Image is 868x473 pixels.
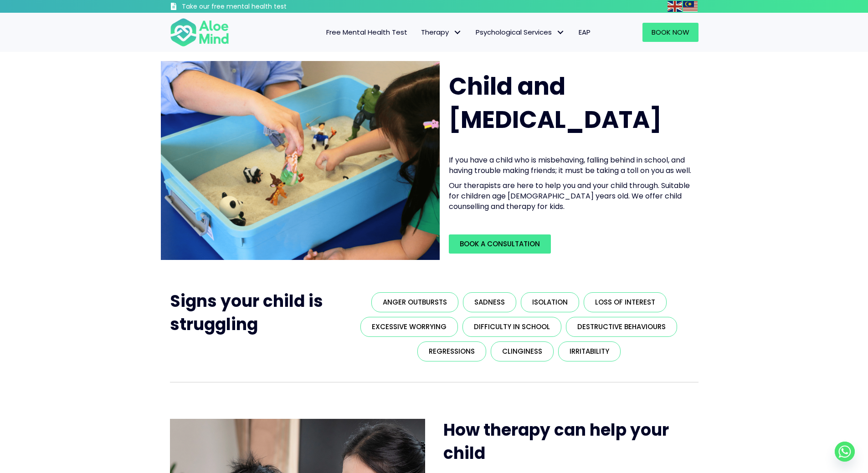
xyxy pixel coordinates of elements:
span: Signs your child is struggling [170,290,323,336]
a: Book a Consultation [449,234,551,254]
a: English [668,1,683,11]
a: Anger outbursts [371,292,458,312]
span: Therapy [421,27,462,37]
span: Psychological Services: submenu [554,26,567,39]
p: Our therapists are here to help you and your child through. Suitable for children age [DEMOGRAPHI... [449,180,693,212]
a: Psychological ServicesPsychological Services: submenu [469,23,572,42]
span: Therapy: submenu [451,26,464,39]
span: Destructive behaviours [577,322,666,331]
a: Irritability [558,341,621,361]
img: en [668,1,682,12]
span: EAP [579,27,591,37]
a: Whatsapp [835,442,855,462]
a: EAP [572,23,597,42]
a: Free Mental Health Test [319,23,414,42]
a: Book Now [642,23,699,42]
span: Regressions [429,346,475,356]
span: Clinginess [502,346,542,356]
a: Malay [683,1,699,11]
a: Regressions [417,341,486,361]
span: Difficulty in school [474,322,550,331]
a: Destructive behaviours [566,317,677,337]
span: Anger outbursts [383,297,447,307]
a: Clinginess [491,341,554,361]
span: Isolation [532,297,568,307]
a: TherapyTherapy: submenu [414,23,469,42]
span: Book Now [652,27,689,37]
span: How therapy can help your child [443,418,669,464]
h3: Take our free mental health test [182,2,335,11]
a: Loss of interest [584,292,667,312]
a: Isolation [521,292,579,312]
span: Free Mental Health Test [326,27,407,37]
span: Sadness [474,297,505,307]
p: If you have a child who is misbehaving, falling behind in school, and having trouble making frien... [449,155,693,176]
span: Child and [MEDICAL_DATA] [449,70,662,136]
img: play therapy2 [161,61,440,260]
a: Sadness [463,292,516,312]
span: Irritability [570,346,609,356]
img: Aloe mind Logo [170,17,229,47]
a: Difficulty in school [462,317,561,337]
span: Book a Consultation [460,239,540,249]
a: Excessive worrying [360,317,458,337]
a: Take our free mental health test [170,2,335,13]
span: Psychological Services [476,27,565,37]
img: ms [683,1,698,12]
span: Excessive worrying [372,322,447,331]
span: Loss of interest [595,297,655,307]
nav: Menu [241,23,597,42]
